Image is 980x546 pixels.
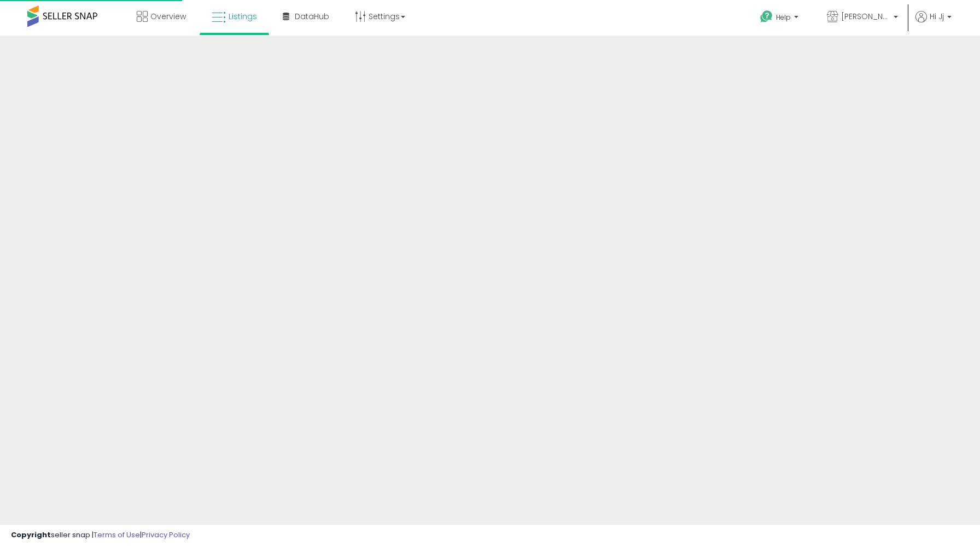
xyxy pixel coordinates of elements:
a: Help [751,2,809,36]
span: [PERSON_NAME]'s Movies [841,11,890,22]
a: Hi Jj [915,11,952,36]
i: Get Help [760,10,773,24]
span: Overview [150,11,186,22]
span: Hi Jj [930,11,944,22]
span: Help [776,13,791,22]
span: DataHub [295,11,329,22]
span: Listings [229,11,257,22]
